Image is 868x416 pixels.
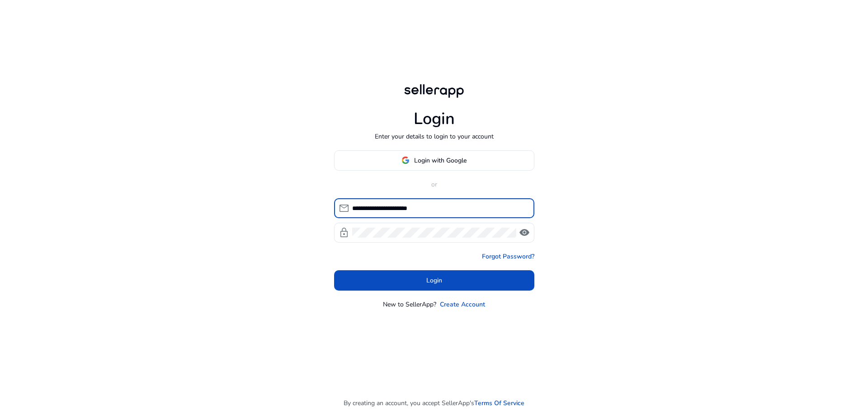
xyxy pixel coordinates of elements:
span: Login [426,276,442,285]
a: Forgot Password? [482,252,534,261]
p: New to SellerApp? [383,300,436,309]
a: Create Account [440,300,485,309]
span: lock [339,227,349,238]
span: visibility [519,227,530,238]
p: Enter your details to login to your account [375,132,494,141]
span: Login with Google [414,156,467,165]
span: mail [339,203,349,214]
p: or [334,180,534,189]
h1: Login [414,109,455,129]
button: Login with Google [334,150,534,171]
a: Terms Of Service [474,398,524,408]
img: google-logo.svg [401,156,410,164]
button: Login [334,270,534,291]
